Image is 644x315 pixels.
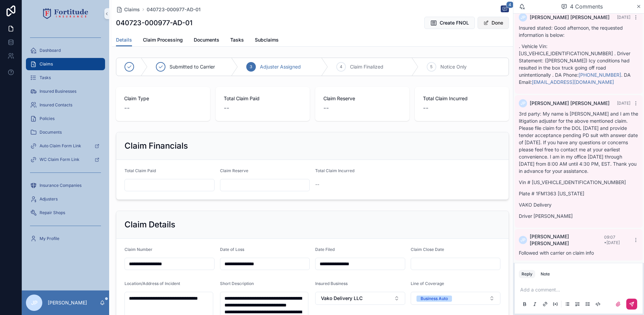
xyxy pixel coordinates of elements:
span: Claims [124,6,140,13]
span: Total Claim Incurred [423,95,501,102]
span: Subclaims [255,36,279,43]
button: Note [538,270,553,278]
span: Adjusters [40,196,58,202]
span: Total Claim Incurred [315,168,354,173]
a: Tasks [26,72,105,84]
span: Insured Contacts [40,102,72,108]
span: Short Description [220,281,254,286]
button: Select Button [411,292,501,305]
span: Claim Processing [143,36,183,43]
span: Documents [40,130,62,135]
span: Details [116,36,132,43]
span: Tasks [40,75,51,80]
a: Tasks [230,34,244,47]
span: Total Claim Paid [125,168,156,173]
p: 3rd party: My name is [PERSON_NAME] and I am the litigation adjuster for the above mentioned clai... [519,110,639,175]
span: Claim Reserve [323,95,401,102]
a: [PHONE_NUMBER] [579,72,621,78]
a: Policies [26,112,105,125]
span: Insurance Companies [40,183,82,188]
span: Tasks [230,36,244,43]
button: Reply [519,270,535,278]
span: Notice Only [440,63,467,70]
span: Date of Loss [220,247,244,252]
span: 5 [430,64,433,70]
p: [PERSON_NAME] [48,299,87,306]
span: WC Claim Form Link [40,157,79,162]
span: Auto Claim Form Link [40,143,81,149]
span: Insured Business [315,281,348,286]
a: WC Claim Form Link [26,153,105,166]
span: -- [423,103,428,113]
span: Dashboard [40,48,61,53]
h2: Claim Details [125,219,175,230]
p: Plate # 1FM1363 [US_STATE] [519,190,639,197]
a: Documents [26,126,105,138]
span: 3 [250,64,252,70]
a: Claims [26,58,105,70]
p: Vin # [US_VEHICLE_IDENTIFICATION_NUMBER] [519,179,639,186]
span: Claim Finalized [350,63,383,70]
a: Insured Businesses [26,85,105,97]
a: 040723-000977-AD-01 [147,6,201,13]
a: Details [116,34,132,47]
span: -- [323,103,329,113]
span: Vako Delivery LLC [321,295,363,302]
span: Claim Type [124,95,202,102]
span: [DATE] [617,15,630,20]
h2: Claim Financials [125,140,188,151]
span: 4 [340,64,342,70]
span: -- [224,103,229,113]
span: Claims [40,61,53,67]
button: 4 [501,5,509,14]
a: Claims [116,6,140,13]
span: [DATE] [617,101,630,106]
div: Business Auto [421,296,448,302]
span: JP [521,101,526,106]
p: Insured stated: Good afternoon, the requested information is below: [519,24,639,39]
span: Claim Close Date [411,247,444,252]
span: 4 Comments [570,2,603,11]
span: JP [521,15,526,20]
img: App logo [43,8,88,19]
span: 09:07 • [DATE] [604,235,620,245]
span: Policies [40,116,55,121]
span: Claim Reserve [220,168,248,173]
span: Line of Coverage [411,281,444,286]
div: Note [541,271,550,277]
button: Done [478,17,509,29]
span: JP [521,237,526,243]
span: -- [315,181,319,188]
span: [PERSON_NAME] [PERSON_NAME] [530,233,604,247]
a: Documents [194,34,219,47]
span: Followed with carrier on claim info [519,250,594,256]
a: Repair Shops [26,207,105,219]
a: Dashboard [26,44,105,57]
span: Insured Businesses [40,89,76,94]
p: . Vehicle Vin: [US_VEHICLE_IDENTIFICATION_NUMBER] . Driver Statement: ([PERSON_NAME]) Icy conditi... [519,43,639,86]
span: Total Claim Paid [224,95,302,102]
span: Date Filed [315,247,335,252]
span: JP [31,299,38,307]
a: Insurance Companies [26,179,105,192]
p: VAKO Delivery [519,201,639,208]
h1: 040723-000977-AD-01 [116,18,192,28]
a: My Profile [26,232,105,245]
p: Driver [PERSON_NAME] [519,212,639,220]
a: Adjusters [26,193,105,205]
span: -- [124,103,130,113]
span: Claim Number [125,247,152,252]
span: [PERSON_NAME] [PERSON_NAME] [530,100,610,107]
span: Create FNOL [440,19,469,26]
span: Location/Address of Incident [125,281,180,286]
button: Create FNOL [424,17,475,29]
button: Select Button [315,292,405,305]
span: My Profile [40,236,59,241]
span: Submitted to Carrier [170,63,215,70]
a: Auto Claim Form Link [26,140,105,152]
span: Adjuster Assigned [260,63,301,70]
span: Documents [194,36,219,43]
span: 4 [506,1,514,8]
a: [EMAIL_ADDRESS][DOMAIN_NAME] [532,79,614,85]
